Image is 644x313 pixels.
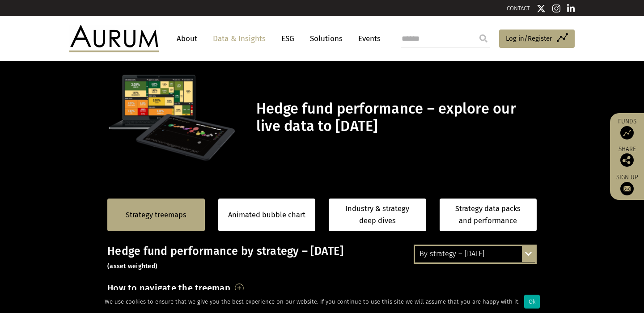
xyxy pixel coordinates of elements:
img: Access Funds [620,126,634,140]
a: Events [354,30,381,47]
a: Sign up [614,173,640,195]
div: Ok [524,295,540,309]
h1: Hedge fund performance – explore our live data to [DATE] [256,100,534,135]
img: Sign up to our newsletter [620,182,634,195]
a: Log in/Register [499,30,575,48]
h3: Hedge fund performance by strategy – [DATE] [107,245,537,271]
a: Data & Insights [208,30,270,47]
small: (asset weighted) [107,262,157,270]
a: ESG [277,30,299,47]
img: Twitter icon [537,4,546,13]
a: Animated bubble chart [228,209,305,221]
a: Strategy data packs and performance [440,199,537,231]
div: By strategy – [DATE] [415,246,535,262]
a: Strategy treemaps [126,209,186,221]
a: CONTACT [507,5,530,12]
a: Industry & strategy deep dives [329,199,426,231]
img: Aurum [69,25,159,52]
a: About [172,30,202,47]
a: Funds [614,118,640,140]
img: Instagram icon [552,4,560,13]
div: Share [614,146,640,167]
h3: How to navigate the treemap [107,280,230,296]
img: Share this post [620,153,634,167]
img: Linkedin icon [567,4,575,13]
a: Solutions [305,30,347,47]
span: Log in/Register [506,33,552,44]
input: Submit [475,30,492,47]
